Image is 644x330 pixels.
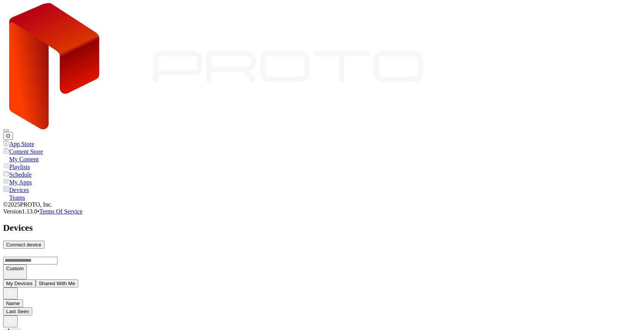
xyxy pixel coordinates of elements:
[3,223,641,233] h2: Devices
[3,148,641,155] a: Content Store
[6,242,41,248] div: Connect device
[3,279,36,287] button: My Devices
[6,266,24,271] div: Custom
[3,201,641,208] div: © 2025 PROTO, Inc.
[3,208,39,215] span: Version 1.13.0 •
[3,155,641,163] a: My Content
[39,208,83,215] a: Terms Of Service
[3,178,641,186] a: My Apps
[3,264,27,279] button: Custom
[3,171,641,178] a: Schedule
[3,194,641,201] a: Teams
[36,279,79,287] button: Shared With Me
[3,307,32,315] button: Last Seen
[3,163,641,171] a: Playlists
[3,132,13,140] button: O
[3,241,44,249] button: Connect device
[3,140,641,148] a: App Store
[3,299,23,307] button: Name
[3,186,641,194] a: Devices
